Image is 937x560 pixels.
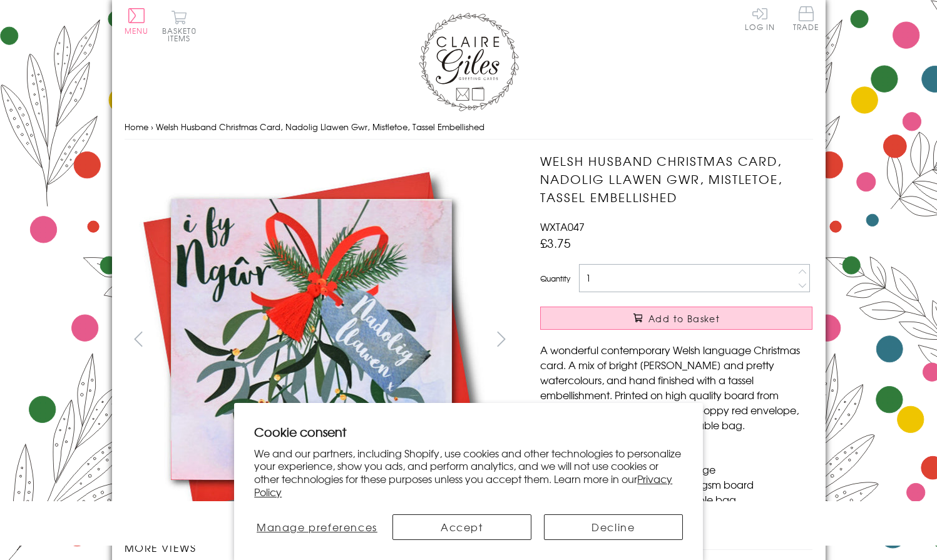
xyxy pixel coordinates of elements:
[540,234,571,252] span: £3.75
[419,13,519,111] img: Claire Giles Greetings Cards
[793,6,819,31] span: Trade
[745,6,775,31] a: Log In
[540,152,812,206] h1: Welsh Husband Christmas Card, Nadolig Llawen Gwr, Mistletoe, Tassel Embellished
[124,152,499,527] img: Welsh Husband Christmas Card, Nadolig Llawen Gwr, Mistletoe, Tassel Embellished
[392,514,531,540] button: Accept
[162,10,197,42] button: Basket0 items
[515,152,891,527] img: Welsh Husband Christmas Card, Nadolig Llawen Gwr, Mistletoe, Tassel Embellished
[125,115,813,140] nav: breadcrumbs
[125,8,149,34] button: Menu
[125,121,148,133] a: Home
[156,121,484,133] span: Welsh Husband Christmas Card, Nadolig Llawen Gwr, Mistletoe, Tassel Embellished
[540,273,570,284] label: Quantity
[487,325,515,353] button: next
[257,519,377,534] span: Manage preferences
[168,25,197,44] span: 0 items
[540,219,585,234] span: WXTA047
[254,471,672,499] a: Privacy Policy
[125,325,153,353] button: prev
[254,447,683,499] p: We and our partners, including Shopify, use cookies and other technologies to personalize your ex...
[151,121,153,133] span: ›
[540,307,812,330] button: Add to Basket
[540,342,812,432] p: A wonderful contemporary Welsh language Christmas card. A mix of bright [PERSON_NAME] and pretty ...
[793,6,819,33] a: Trade
[544,514,683,540] button: Decline
[254,514,379,540] button: Manage preferences
[254,423,683,440] h2: Cookie consent
[648,312,720,325] span: Add to Basket
[125,540,516,555] h3: More views
[125,25,149,36] span: Menu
